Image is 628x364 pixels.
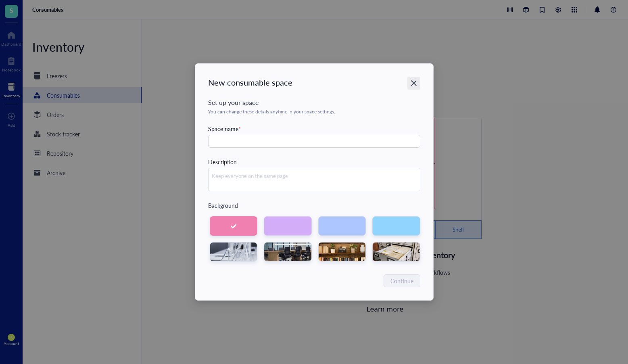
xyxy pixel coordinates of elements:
div: Description [208,157,237,166]
div: Background [208,201,420,210]
div: Space name [208,124,420,133]
span: Close [407,78,420,88]
button: Close [407,77,420,90]
div: You can change these details anytime in your space settings. [208,109,420,115]
button: Continue [384,274,420,287]
div: New consumable space [208,77,420,88]
div: Set up your space [208,98,420,107]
